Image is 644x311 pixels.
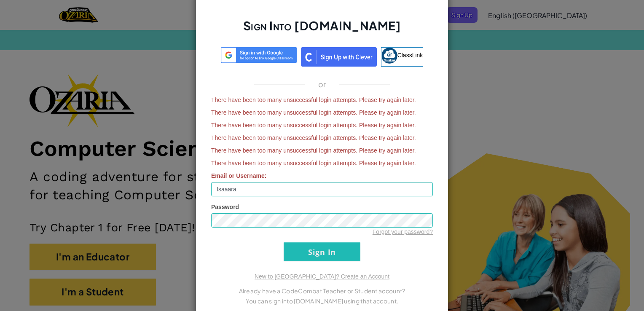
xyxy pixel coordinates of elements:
span: Email or Username [211,172,265,179]
span: There have been too many unsuccessful login attempts. Please try again later. [211,159,433,167]
a: Forgot your password? [373,228,433,235]
span: There have been too many unsuccessful login attempts. Please try again later. [211,134,433,142]
p: or [318,79,326,89]
span: Password [211,204,239,210]
span: There have been too many unsuccessful login attempts. Please try again later. [211,108,433,117]
img: clever_sso_button@2x.png [301,47,377,67]
a: New to [GEOGRAPHIC_DATA]? Create an Account [255,273,389,280]
img: log-in-google-sso.svg [221,47,297,63]
span: There have been too many unsuccessful login attempts. Please try again later. [211,146,433,155]
span: There have been too many unsuccessful login attempts. Please try again later. [211,96,433,104]
p: You can sign into [DOMAIN_NAME] using that account. [211,296,433,306]
label: : [211,172,267,180]
img: classlink-logo-small.png [381,48,397,64]
p: Already have a CodeCombat Teacher or Student account? [211,286,433,296]
input: Sign In [284,242,360,261]
h2: Sign Into [DOMAIN_NAME] [211,18,433,42]
span: ClassLink [397,52,423,59]
span: There have been too many unsuccessful login attempts. Please try again later. [211,121,433,129]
